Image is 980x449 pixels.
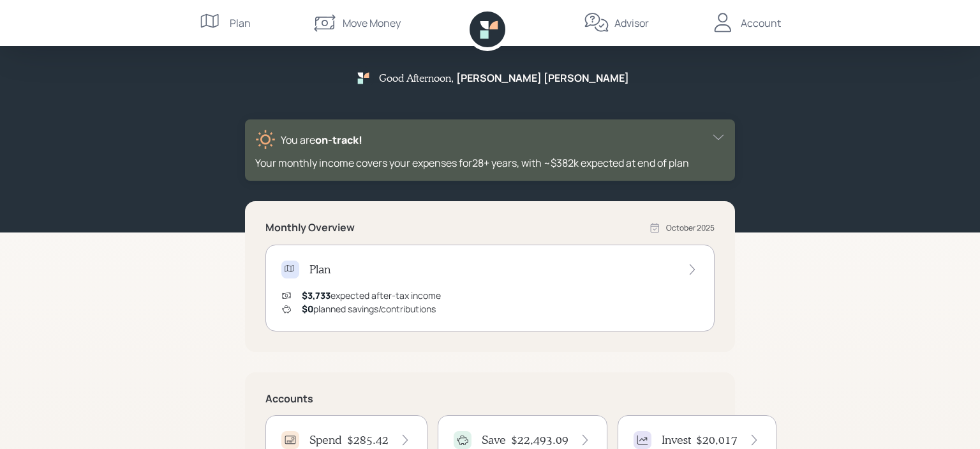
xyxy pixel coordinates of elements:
h5: Monthly Overview [265,222,355,234]
div: Plan [230,15,251,31]
div: Advisor [614,15,649,31]
h5: Accounts [265,393,715,405]
h5: [PERSON_NAME] [PERSON_NAME] [456,72,629,84]
div: October 2025 [666,222,715,234]
span: on‑track! [315,133,362,147]
img: sunny-XHVQM73Q.digested.png [255,130,276,150]
div: planned savings/contributions [302,302,436,316]
span: $0 [302,303,313,315]
span: $3,733 [302,289,330,301]
div: Account [741,15,781,31]
div: Move Money [343,15,401,31]
h4: Invest [662,433,691,447]
div: You are [281,132,362,148]
h4: Spend [309,433,342,447]
div: Your monthly income covers your expenses for 28 + years , with ~$382k expected at end of plan [255,155,725,171]
h4: Plan [309,263,330,277]
h4: $285.42 [347,433,389,447]
h4: $22,493.09 [511,433,568,447]
h4: Save [482,433,506,447]
h5: Good Afternoon , [379,72,454,84]
h4: $20,017 [696,433,738,447]
div: expected after-tax income [302,289,441,302]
